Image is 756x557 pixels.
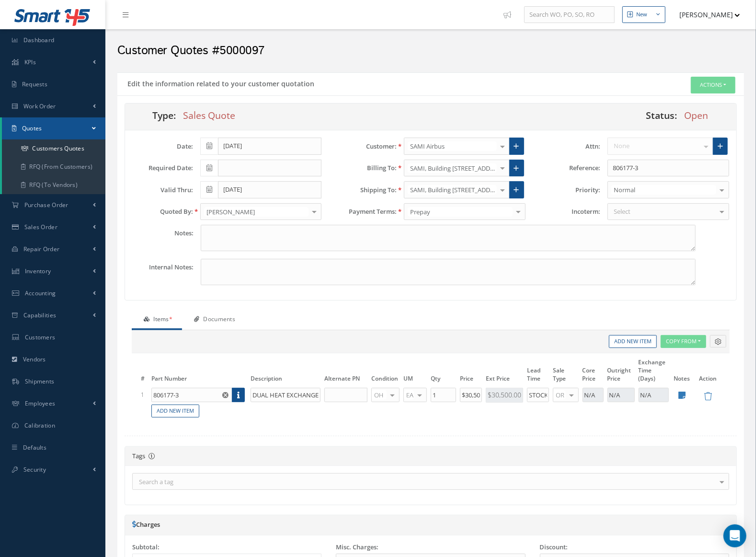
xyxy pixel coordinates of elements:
a: RFQ (To Vendors) [2,176,105,194]
label: Billing To: [329,164,397,172]
th: Part Number [149,357,249,387]
button: Copy From [661,335,706,348]
th: Exchange Time (Days) [637,357,671,387]
span: Search a tag [137,477,173,487]
label: Internal Notes: [125,259,194,285]
label: Subtotal: [132,544,160,551]
th: UM [401,357,429,387]
input: Search WO, PO, SO, RO [524,6,615,23]
span: Select [611,207,630,217]
label: Discount: [540,544,568,551]
label: Quoted By: [125,208,193,215]
a: Add New Item [151,405,199,418]
label: Misc. Charges: [336,544,378,551]
span: Security [23,465,46,474]
a: Remove Item [704,393,712,401]
span: Sales Order [24,223,57,231]
th: Notes [671,357,693,387]
th: Outright Price [606,357,637,387]
span: Purchase Order [24,201,69,209]
th: # [139,357,149,387]
label: Date: [125,143,193,150]
span: Defaults [23,443,46,452]
label: Priority: [533,186,601,194]
th: Alternate PN [322,357,370,387]
h5: Edit the information related to your customer quotation [125,77,314,88]
th: Core Price [581,357,606,387]
td: 1 [139,387,149,404]
span: EA [404,390,414,400]
div: Open Intercom Messenger [723,524,746,547]
h2: Customer Quotes #5000097 [117,44,744,58]
span: Normal [611,185,716,195]
span: Sales Quote [183,109,235,122]
span: [PERSON_NAME] [204,207,309,217]
label: Type: [125,112,176,119]
span: Dashboard [23,36,55,44]
span: Accounting [25,289,56,297]
button: Actions [691,77,735,93]
h5: Charges [132,521,424,529]
th: Sale Type [551,357,580,387]
label: Incoterm: [533,208,601,215]
span: SAMI, Building [STREET_ADDRESS] [408,163,497,173]
span: Customers [25,333,56,341]
span: Vendors [23,355,46,363]
span: Shipments [25,377,55,385]
span: Repair Order [23,245,60,253]
span: OR [553,390,565,400]
label: Valid Thru: [125,186,193,194]
div: $30,500.00 [486,388,523,403]
span: Inventory [25,267,51,275]
span: Quotes [22,124,42,132]
span: Capabilities [23,311,57,319]
span: Employees [25,399,56,407]
th: Description [249,357,322,387]
button: Reset [220,388,232,402]
label: Customer: [329,143,397,150]
label: Shipping To: [329,186,397,194]
label: Notes: [125,225,194,251]
svg: Reset [222,392,229,398]
span: Requests [22,80,47,88]
button: [PERSON_NAME] [670,5,740,24]
label: Reference: [533,164,601,172]
a: Items [132,310,182,330]
label: Attn: [533,143,601,150]
label: Status: [634,112,677,119]
span: SAMI, Building [STREET_ADDRESS] [408,185,497,195]
span: SAMI Airbus [408,141,497,151]
th: Price [458,357,484,387]
a: RFQ (From Customers) [2,158,105,176]
div: Tags [125,447,736,466]
th: Qty [429,357,458,387]
span: Open [684,109,708,122]
label: Required Date: [125,164,193,172]
span: OH [372,390,386,400]
th: Action [693,357,722,387]
th: Lead Time [525,357,551,387]
a: Quotes [2,117,105,139]
span: Prepay [408,207,513,217]
th: Ext Price [484,357,525,387]
a: Add New Item [609,335,657,348]
div: New [636,11,647,19]
label: Payment Terms: [329,208,397,215]
a: Documents [182,310,245,330]
a: Customers Quotes [2,139,105,158]
span: Work Order [23,102,56,110]
button: New [622,6,665,23]
th: Condition [369,357,401,387]
span: Calibration [24,421,55,429]
span: KPIs [24,58,36,66]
